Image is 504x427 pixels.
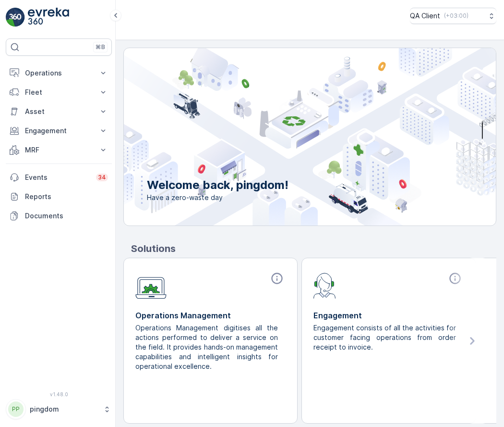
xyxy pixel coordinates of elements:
[6,206,112,226] a: Documents
[6,8,25,27] img: logo
[25,107,93,116] p: Asset
[25,126,93,136] p: Engagement
[6,140,112,160] button: MRF
[135,323,278,371] p: Operations Management digitises all the actions performed to deliver a service on the field. It p...
[25,173,90,182] p: Events
[25,192,108,201] p: Reports
[25,88,93,97] p: Fleet
[25,145,93,155] p: MRF
[6,83,112,102] button: Fleet
[6,102,112,121] button: Asset
[6,63,112,83] button: Operations
[25,211,108,221] p: Documents
[8,402,24,417] div: PP
[410,8,496,24] button: QA Client(+03:00)
[313,310,464,321] p: Engagement
[81,48,496,226] img: city illustration
[6,391,112,397] span: v 1.48.0
[313,323,456,352] p: Engagement consists of all the activities for customer facing operations from order receipt to in...
[6,121,112,140] button: Engagement
[135,272,167,299] img: module-icon
[28,8,69,27] img: logo_light-DOdMpM7g.png
[410,11,440,21] p: QA Client
[135,310,286,321] p: Operations Management
[98,174,106,181] p: 34
[6,168,112,187] a: Events34
[6,187,112,206] a: Reports
[96,43,105,51] p: ⌘B
[131,241,496,256] p: Solutions
[25,68,93,78] p: Operations
[313,272,336,299] img: module-icon
[147,177,288,193] p: Welcome back, pingdom!
[147,193,288,202] span: Have a zero-waste day
[6,399,112,419] button: PPpingdom
[444,12,468,20] p: ( +03:00 )
[30,404,98,414] p: pingdom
